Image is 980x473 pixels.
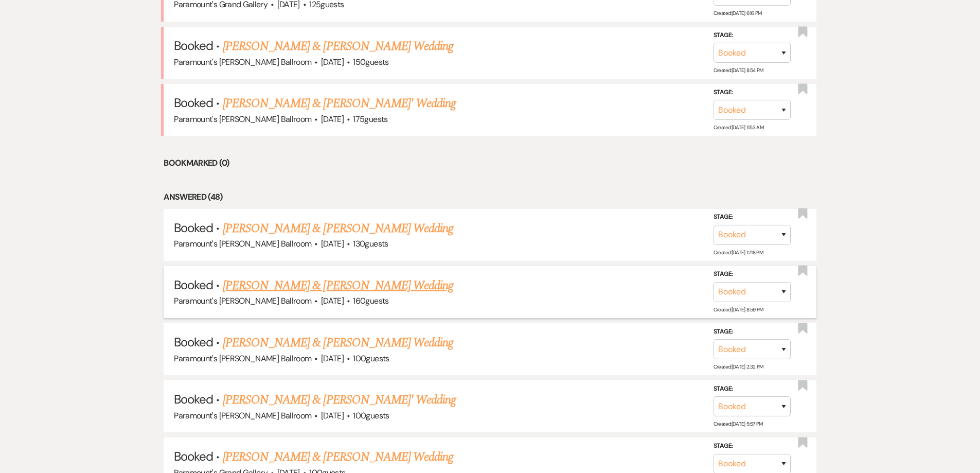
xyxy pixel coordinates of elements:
li: Bookmarked (0) [164,156,816,170]
label: Stage: [714,87,791,98]
span: [DATE] [321,295,344,306]
span: Booked [174,38,213,54]
span: [DATE] [321,114,344,125]
span: Paramount's [PERSON_NAME] Ballroom [174,238,311,249]
span: Paramount's [PERSON_NAME] Ballroom [174,57,311,67]
span: [DATE] [321,410,344,421]
span: Booked [174,391,213,407]
span: 130 guests [353,238,388,249]
label: Stage: [714,30,791,41]
a: [PERSON_NAME] & [PERSON_NAME]' Wedding [223,94,456,113]
span: [DATE] [321,353,344,364]
span: Paramount's [PERSON_NAME] Ballroom [174,295,311,306]
label: Stage: [714,326,791,337]
span: [DATE] [321,238,344,249]
span: Booked [174,448,213,464]
span: Created: [DATE] 6:16 PM [714,10,762,16]
span: Created: [DATE] 11:53 AM [714,124,763,131]
span: Paramount's [PERSON_NAME] Ballroom [174,114,311,125]
span: Created: [DATE] 2:32 PM [714,363,763,370]
span: Booked [174,220,213,236]
label: Stage: [714,212,791,223]
span: Created: [DATE] 5:57 PM [714,421,763,427]
a: [PERSON_NAME] & [PERSON_NAME] Wedding [223,448,453,466]
span: 100 guests [353,410,389,421]
span: 100 guests [353,353,389,364]
span: 160 guests [353,295,388,306]
span: Paramount's [PERSON_NAME] Ballroom [174,410,311,421]
span: Created: [DATE] 8:54 PM [714,67,763,74]
label: Stage: [714,441,791,452]
span: Created: [DATE] 8:59 PM [714,306,763,313]
span: 175 guests [353,114,387,125]
span: Created: [DATE] 12:18 PM [714,249,763,256]
span: Booked [174,277,213,293]
span: 150 guests [353,57,388,67]
span: Booked [174,95,213,111]
span: Booked [174,334,213,350]
label: Stage: [714,269,791,280]
a: [PERSON_NAME] & [PERSON_NAME] Wedding [223,276,453,295]
label: Stage: [714,383,791,395]
a: [PERSON_NAME] & [PERSON_NAME] Wedding [223,334,453,352]
span: Paramount's [PERSON_NAME] Ballroom [174,353,311,364]
a: [PERSON_NAME] & [PERSON_NAME] Wedding [223,37,453,56]
a: [PERSON_NAME] & [PERSON_NAME] Wedding [223,219,453,238]
li: Answered (48) [164,190,816,204]
span: [DATE] [321,57,344,67]
a: [PERSON_NAME] & [PERSON_NAME]' Wedding [223,391,456,409]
